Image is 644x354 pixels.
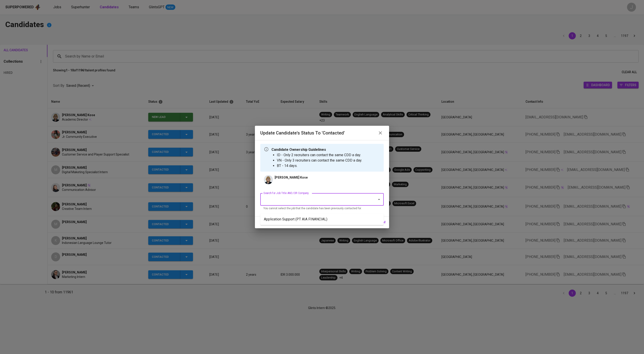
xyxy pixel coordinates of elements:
[275,175,308,180] p: [PERSON_NAME] Kose
[260,129,345,136] h6: Update Candidate's Status to 'Contacted'
[277,158,362,163] li: VN - Only 3 recruiters can contact the same CDD a day.
[271,147,362,152] p: Candidate Ownership Guidelines
[376,196,382,203] button: Close
[264,175,273,184] img: 33bcd365e5566c2ff75cf9e4f4582a6b.jpg
[277,163,362,168] li: BT - 14 days.
[263,206,381,211] p: You cannot select the job that the candidate has been previously contacted for.
[277,152,362,158] li: ID - Only 2 recruiters can contact the same CDD a day.
[260,215,384,223] li: Application Support (PT AIA FINANCIAL)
